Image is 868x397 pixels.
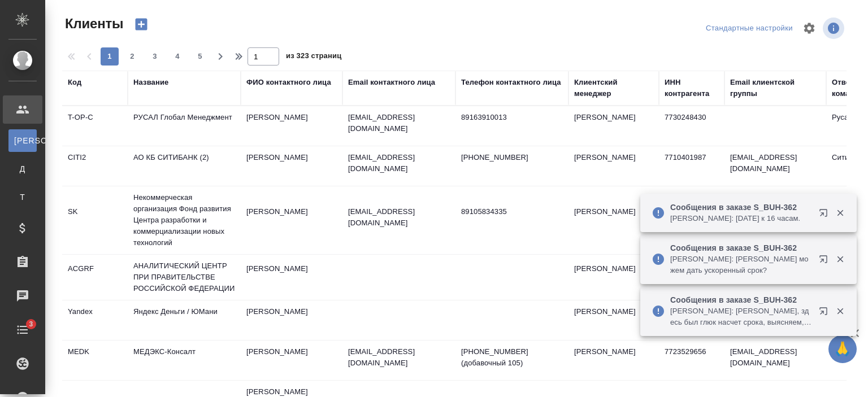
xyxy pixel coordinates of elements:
p: [EMAIL_ADDRESS][DOMAIN_NAME] [348,152,450,174]
td: Яндекс Деньги / ЮМани [128,300,241,340]
div: Email контактного лица [348,77,435,88]
button: 5 [191,47,209,66]
p: [PHONE_NUMBER] [461,152,563,163]
div: Телефон контактного лица [461,77,561,88]
a: Д [8,158,37,180]
p: 89105834335 [461,206,563,217]
p: [PERSON_NAME]: [DATE] к 16 часам. [670,213,811,224]
td: [PERSON_NAME] [241,106,342,146]
span: из 323 страниц [286,49,341,66]
button: Создать [128,15,155,34]
div: ИНН контрагента [665,77,719,99]
div: Код [68,77,81,88]
p: Сообщения в заказе S_BUH-362 [670,202,811,213]
p: Сообщения в заказе S_BUH-362 [670,242,811,254]
td: [PERSON_NAME] [568,258,659,297]
span: 2 [123,51,141,62]
td: [EMAIL_ADDRESS][DOMAIN_NAME] [724,146,826,186]
td: Yandex [62,300,128,340]
p: [PHONE_NUMBER] (добавочный 105) [461,346,563,369]
p: [EMAIL_ADDRESS][DOMAIN_NAME] [348,206,450,229]
button: 2 [123,47,141,66]
div: Email клиентской группы [730,77,821,99]
span: 3 [22,319,40,330]
div: Клиентский менеджер [574,77,653,99]
div: ФИО контактного лица [246,77,331,88]
td: [PERSON_NAME] [241,300,342,340]
a: Т [8,186,37,208]
button: Закрыть [828,306,852,316]
td: [PERSON_NAME] [241,258,342,297]
div: Название [133,77,168,88]
td: Некоммерческая организация Фонд развития Центра разработки и коммерциализации новых технологий [128,186,241,254]
td: ACGRF [62,258,128,297]
span: [PERSON_NAME] [14,135,31,146]
td: 7730248430 [659,106,724,146]
button: Закрыть [828,208,852,218]
td: [PERSON_NAME] [241,341,342,380]
td: [PERSON_NAME] [241,200,342,240]
button: Открыть в новой вкладке [812,300,839,327]
td: [PERSON_NAME] [568,341,659,380]
p: [PERSON_NAME]: [PERSON_NAME] можем дать ускоренный срок? [670,254,811,276]
p: [EMAIL_ADDRESS][DOMAIN_NAME] [348,112,450,134]
span: 5 [191,51,209,62]
td: РУСАЛ Глобал Менеджмент [128,106,241,146]
span: Посмотреть информацию [823,18,847,39]
button: 3 [146,47,164,66]
span: Т [14,191,31,203]
a: 3 [3,316,42,344]
span: Д [14,163,31,174]
p: Сообщения в заказе S_BUH-362 [670,294,811,306]
div: split button [703,20,796,37]
button: Открыть в новой вкладке [812,202,839,229]
td: [PERSON_NAME] [568,200,659,240]
td: T-OP-C [62,106,128,146]
button: Открыть в новой вкладке [812,248,839,275]
td: MEDK [62,341,128,380]
span: 3 [146,51,164,62]
td: [PERSON_NAME] [241,146,342,186]
td: 7710401987 [659,146,724,186]
td: SK [62,200,128,240]
td: МЕДЭКС-Консалт [128,341,241,380]
p: 89163910013 [461,112,563,123]
span: Настроить таблицу [796,15,823,42]
td: [PERSON_NAME] [568,106,659,146]
td: [PERSON_NAME] [568,146,659,186]
td: CITI2 [62,146,128,186]
button: Закрыть [828,254,852,264]
td: АНАЛИТИЧЕСКИЙ ЦЕНТР ПРИ ПРАВИТЕЛЬСТВЕ РОССИЙСКОЙ ФЕДЕРАЦИИ [128,255,241,300]
span: 4 [168,51,186,62]
button: 4 [168,47,186,66]
p: [PERSON_NAME]: [PERSON_NAME], здесь был глюк насчет срока, выясняем, переводы готовы все, кроме 2... [670,306,811,328]
a: [PERSON_NAME] [8,129,37,152]
td: [PERSON_NAME] [568,300,659,340]
p: [EMAIL_ADDRESS][DOMAIN_NAME] [348,346,450,369]
span: Клиенты [62,15,123,33]
td: АО КБ СИТИБАНК (2) [128,146,241,186]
